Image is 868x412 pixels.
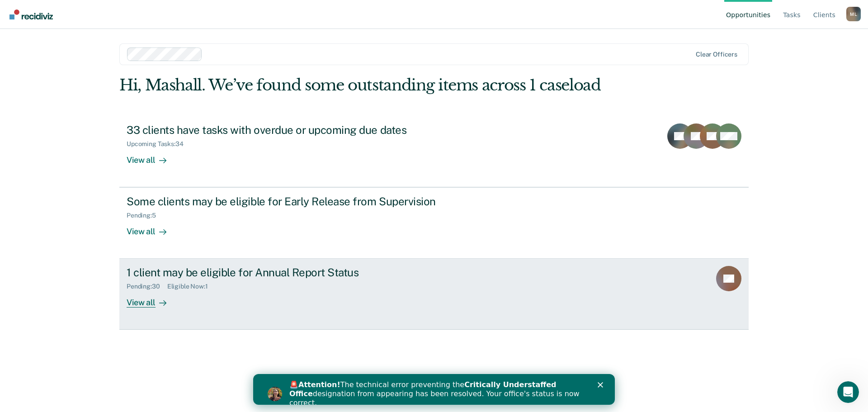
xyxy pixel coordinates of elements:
[127,140,191,148] div: Upcoming Tasks : 34
[119,259,749,330] a: 1 client may be eligible for Annual Report StatusPending:30Eligible Now:1View all
[127,212,163,219] div: Pending : 5
[127,290,177,308] div: View all
[127,195,444,208] div: Some clients may be eligible for Early Release from Supervision
[127,147,177,165] div: View all
[344,8,354,14] div: Close
[119,76,623,95] div: Hi, Mashall. We’ve found some outstanding items across 1 caseload
[45,6,87,15] b: Attention!
[127,219,177,237] div: View all
[119,116,749,187] a: 33 clients have tasks with overdue or upcoming due datesUpcoming Tasks:34View all
[837,381,859,403] iframe: Intercom live chat
[846,7,861,21] button: Profile dropdown button
[253,374,615,405] iframe: Intercom live chat banner
[696,51,737,58] div: Clear officers
[119,187,749,259] a: Some clients may be eligible for Early Release from SupervisionPending:5View all
[36,6,333,33] div: 🚨 The technical error preventing the designation from appearing has been resolved. Your office's ...
[9,9,53,19] img: Recidiviz
[127,266,444,279] div: 1 client may be eligible for Annual Report Status
[36,6,303,24] b: Critically Understaffed Office
[846,7,861,21] div: M L
[167,283,215,290] div: Eligible Now : 1
[127,283,167,290] div: Pending : 30
[127,123,444,137] div: 33 clients have tasks with overdue or upcoming due dates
